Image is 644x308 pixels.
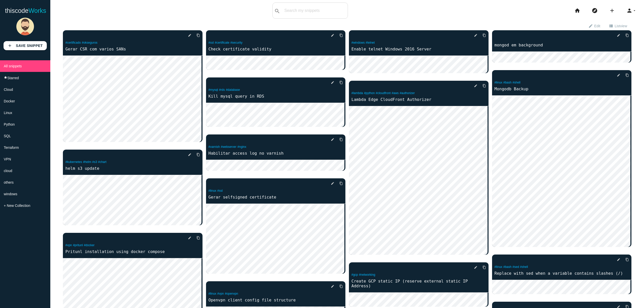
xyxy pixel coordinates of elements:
span: SQL [4,134,11,138]
a: #vpn [65,243,72,247]
i: edit [188,31,191,40]
a: #gcp [351,273,358,276]
a: #bash [503,81,512,84]
a: #linux [495,265,502,269]
a: Create GCP static IP (reserve external static IP Address) [349,278,489,289]
a: #helm [83,160,91,164]
span: All snippets [4,64,22,68]
i: content_copy [339,135,343,144]
a: Copy to Clipboard [621,255,629,264]
a: #rds [219,88,225,92]
span: + New Collection [4,204,30,208]
a: #mysql [209,88,218,92]
span: others [4,180,14,184]
i: content_copy [196,31,200,40]
span: Starred [7,76,19,80]
a: #python [364,91,375,95]
span: cloud [4,169,12,173]
a: #vpn [217,292,224,295]
a: #webserver [221,145,236,149]
a: Habilitar access log no varnish [206,150,346,156]
a: helm s3 update [63,165,203,171]
a: edit [184,233,191,242]
span: Linux [4,111,12,115]
a: #shell [512,81,520,84]
a: Copy to Clipboard [192,31,200,40]
a: Copy to Clipboard [335,179,343,188]
a: #lambda [351,91,363,95]
a: #ssl [217,189,223,192]
a: #telnet [366,41,375,44]
button: search [273,3,282,18]
i: edit [474,31,477,40]
a: #chart [98,160,106,164]
i: content_copy [339,31,343,40]
i: add [8,41,12,50]
a: Mongodb Backup [492,86,632,92]
i: star [4,76,7,79]
a: #s3 [92,160,97,164]
a: #security [230,41,243,44]
a: #linux [209,292,216,295]
i: search [274,3,280,19]
i: edit [331,31,334,40]
a: #nginx [237,145,246,149]
a: Copy to Clipboard [335,78,343,87]
span: Works [28,7,46,14]
a: edit [470,31,477,40]
a: Lambda Edge CloudFront Authorizer [349,97,489,102]
i: content_copy [196,233,200,242]
b: Save Snippet [16,44,43,48]
a: Copy to Clipboard [192,233,200,242]
span: Python [4,122,15,126]
a: #certificado [65,41,81,44]
a: #okseguros [82,41,97,44]
a: Kill mysql query in RDS [206,93,346,99]
img: man-2.png [16,18,34,35]
a: Pritunl installation using docker compose [63,249,203,255]
a: #windows [351,41,365,44]
i: edit [331,282,334,291]
i: content_copy [625,255,629,264]
input: Search my snippets [282,5,348,16]
a: #docker [84,243,95,247]
a: edit [470,81,477,90]
a: Gerar CSR com varios SANs [63,46,203,52]
a: #database [226,88,240,92]
a: edit [184,150,191,159]
a: addSave Snippet [4,41,47,50]
a: #linux [495,81,502,84]
a: #networking [359,273,375,276]
a: Copy to Clipboard [478,263,486,272]
a: Copy to Clipboard [335,135,343,144]
a: Check certificate validity [206,46,346,52]
i: content_copy [339,179,343,188]
i: edit [474,81,477,90]
a: #pritunl [73,243,83,247]
a: Gerar selfsigned certificate [206,194,346,200]
span: Terraform [4,146,19,150]
i: content_copy [196,150,200,159]
i: edit [617,255,620,264]
i: content_copy [339,282,343,291]
a: Enable telnet Windows 2016 Server [349,46,489,52]
i: edit [331,135,334,144]
a: edit [327,179,334,188]
a: #shell [520,265,528,269]
span: windows [4,192,17,196]
a: thiscodeWorks [5,3,46,19]
a: edit [327,135,334,144]
a: #cloudfront [376,91,391,95]
a: Copy to Clipboard [478,81,486,90]
a: Openvpn client config file structure [206,297,346,303]
i: edit [331,78,334,87]
a: edit [184,31,191,40]
i: content_copy [482,263,486,272]
a: edit [327,78,334,87]
i: edit [188,150,191,159]
span: Docker [4,99,15,103]
i: edit [188,233,191,242]
a: #linux [209,189,216,192]
a: Copy to Clipboard [335,31,343,40]
a: edit [613,255,620,264]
